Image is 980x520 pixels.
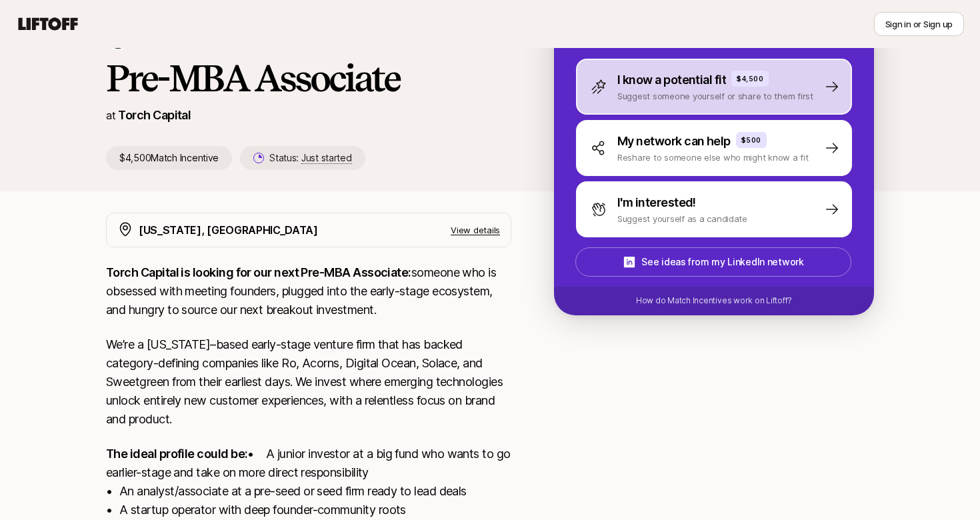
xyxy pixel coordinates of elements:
[451,223,500,237] p: View details
[617,151,809,164] p: Reshare to someone else who might know a fit
[617,193,696,212] p: I'm interested!
[617,212,747,225] p: Suggest yourself as a candidate
[575,247,851,277] button: See ideas from my LinkedIn network
[874,12,964,36] button: Sign in or Sign up
[617,132,731,151] p: My network can help
[269,150,351,166] p: Status:
[106,263,511,319] p: someone who is obsessed with meeting founders, plugged into the early-stage ecosystem, and hungry...
[106,58,511,98] h1: Pre-MBA Associate
[301,152,352,164] span: Just started
[139,221,318,239] p: [US_STATE], [GEOGRAPHIC_DATA]
[106,447,247,461] strong: The ideal profile could be:
[737,73,763,84] p: $4,500
[741,135,761,145] p: $500
[641,254,803,270] p: See ideas from my LinkedIn network
[106,265,411,279] strong: Torch Capital is looking for our next Pre-MBA Associate:
[636,295,792,307] p: How do Match Incentives work on Liftoff?
[106,107,115,124] p: at
[617,71,726,89] p: I know a potential fit
[118,108,191,122] a: Torch Capital
[106,146,232,170] p: $4,500 Match Incentive
[106,335,511,429] p: We’re a [US_STATE]–based early-stage venture firm that has backed category-defining companies lik...
[617,89,813,103] p: Suggest someone yourself or share to them first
